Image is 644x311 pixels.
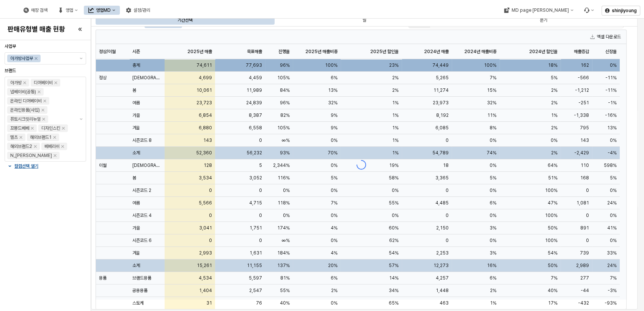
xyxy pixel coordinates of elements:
h4: 판매유형별 매출 현황 [8,25,65,33]
div: Remove 퓨토시크릿리뉴얼 [42,118,45,121]
span: 스토케 [132,300,144,306]
div: 해외브랜드1 [30,134,52,141]
p: 컬럼선택 열기 [14,163,38,169]
div: Remove 해외브랜드1 [53,136,56,139]
div: 아가방사업부 [10,55,33,62]
div: Remove 꼬똥드베베 [31,127,34,130]
div: 매장 검색 [31,8,47,13]
div: 디자인스킨 [41,124,60,132]
div: Remove 온라인 디어베이비 [43,99,46,102]
div: 냅베이비(공통) [10,88,36,96]
div: 분기 [455,16,632,25]
button: 컬럼선택 열기 [8,163,83,169]
button: 영업MD [84,6,120,15]
div: 분기 [540,16,547,25]
span: 브랜드 [5,68,16,73]
button: MD page [PERSON_NAME] [499,6,578,15]
button: 매장 검색 [19,6,52,15]
div: Remove 온라인용품(사입) [41,108,44,112]
div: 온라인 디어베이비 [10,97,42,105]
div: N_[PERSON_NAME] [10,152,52,159]
div: Remove 베베리쉬 [61,145,64,148]
button: 제안 사항 표시 [77,77,86,161]
div: 디어베이비 [34,79,53,86]
span: 사업부 [5,44,16,49]
div: 해외브랜드2 [10,143,32,150]
div: Menu item 6 [580,6,598,15]
div: 아가방 [10,79,22,86]
div: 기간선택 [96,16,274,25]
span: 17% [548,300,558,306]
button: 영업 [53,6,82,15]
span: -432 [578,300,589,306]
div: 기간선택 [177,16,193,25]
div: Remove 디자인스킨 [62,127,65,130]
span: 0% [331,300,338,306]
div: 영업MD [96,8,111,13]
span: 31 [206,300,212,306]
span: -93% [605,300,617,306]
div: 꼬똥드베베 [10,124,29,132]
button: shinjiyoung [602,6,640,16]
div: Remove 디어베이비 [54,81,57,84]
div: Remove 엘츠 [19,136,22,139]
div: 영업 [66,8,73,13]
div: MD page [PERSON_NAME] [512,8,569,13]
div: Remove 아가방 [23,81,26,84]
span: 463 [440,300,449,306]
div: 퓨토시크릿리뉴얼 [10,115,41,123]
p: shinjiyoung [612,8,637,14]
div: 온라인용품(사입) [10,106,40,114]
div: Remove 냅베이비(공통) [38,90,41,93]
span: 65% [389,300,399,306]
button: 제안 사항 표시 [77,53,86,64]
span: 40% [280,300,290,306]
div: Remove 해외브랜드2 [34,145,37,148]
main: App Frame [91,19,644,311]
div: 월 [362,16,366,25]
div: 베베리쉬 [44,143,60,150]
span: 76 [256,300,262,306]
span: 1% [490,300,496,306]
div: MD page 이동 [499,6,578,15]
div: Remove 아가방사업부 [35,57,38,60]
div: Remove N_이야이야오 [53,154,57,157]
div: 월 [275,16,453,25]
div: 설정/관리 [134,8,150,13]
div: 엘츠 [10,134,18,141]
button: 설정/관리 [121,6,155,15]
